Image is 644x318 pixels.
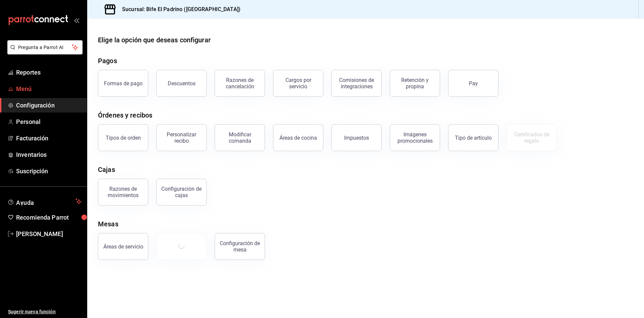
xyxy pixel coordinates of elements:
button: Áreas de cocina [273,124,323,151]
div: Certificados de regalo [511,131,552,144]
button: Cargos por servicio [273,70,323,97]
button: Áreas de servicio [98,233,148,260]
span: Configuración [16,101,82,110]
span: Menú [16,84,82,93]
button: Pregunta a Parrot AI [7,40,83,54]
div: Configuración de mesa [219,240,261,253]
div: Áreas de cocina [279,135,317,141]
div: Formas de pago [104,80,143,87]
div: Tipo de artículo [455,135,492,141]
button: Razones de movimientos [98,179,148,206]
span: Reportes [16,68,82,77]
button: Tipos de orden [98,124,148,151]
button: Retención y propina [390,70,440,97]
button: Configuración de mesa [215,233,265,260]
button: open_drawer_menu [74,17,79,23]
button: Descuentos [156,70,207,97]
button: Certificados de regalo [506,124,557,151]
span: Sugerir nueva función [8,308,82,315]
div: Pagos [98,56,117,66]
button: Modificar comanda [215,124,265,151]
span: Pregunta a Parrot AI [18,44,72,51]
span: [PERSON_NAME] [16,229,82,238]
button: Configuración de cajas [156,179,207,206]
div: Pay [469,80,478,87]
div: Modificar comanda [219,131,261,144]
button: Tipo de artículo [448,124,498,151]
span: Recomienda Parrot [16,213,82,222]
div: Descuentos [168,80,196,87]
div: Elige la opción que deseas configurar [98,35,211,45]
button: Impuestos [331,124,382,151]
div: Imágenes promocionales [394,131,436,144]
div: Tipos de orden [106,135,141,141]
a: Pregunta a Parrot AI [5,49,83,56]
div: Comisiones de integraciones [336,77,377,90]
button: Formas de pago [98,70,148,97]
div: Cajas [98,165,115,175]
div: Retención y propina [394,77,436,90]
button: Personalizar recibo [156,124,207,151]
div: Razones de cancelación [219,77,261,90]
button: Comisiones de integraciones [331,70,382,97]
button: Imágenes promocionales [390,124,440,151]
span: Inventarios [16,150,82,159]
span: Ayuda [16,197,73,206]
div: Razones de movimientos [102,186,144,198]
button: Pay [448,70,498,97]
div: Impuestos [344,135,369,141]
button: Razones de cancelación [215,70,265,97]
span: Suscripción [16,167,82,176]
div: Personalizar recibo [161,131,202,144]
div: Configuración de cajas [161,186,202,198]
div: Órdenes y recibos [98,110,152,120]
h3: Sucursal: Bife El Padrino ([GEOGRAPHIC_DATA]) [117,5,240,13]
div: Cargos por servicio [277,77,319,90]
span: Facturación [16,134,82,143]
span: Personal [16,117,82,126]
div: Mesas [98,219,118,229]
div: Áreas de servicio [103,243,143,250]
